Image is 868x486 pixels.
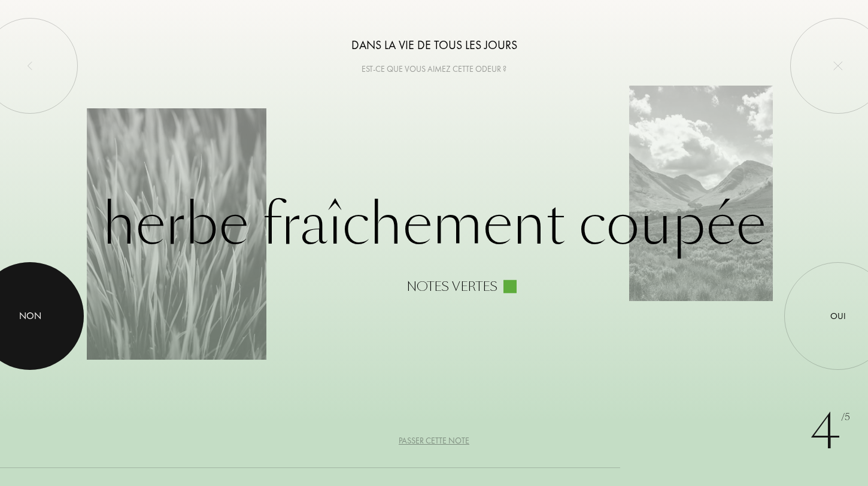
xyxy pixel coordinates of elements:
span: /5 [841,411,850,424]
img: left_onboard.svg [25,61,35,71]
div: Oui [830,309,846,323]
img: quit_onboard.svg [833,61,843,71]
div: Non [19,309,41,323]
div: Notes vertes [406,280,497,293]
div: 4 [810,396,850,468]
div: Herbe fraîchement coupée [87,193,781,293]
div: Passer cette note [399,435,469,447]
